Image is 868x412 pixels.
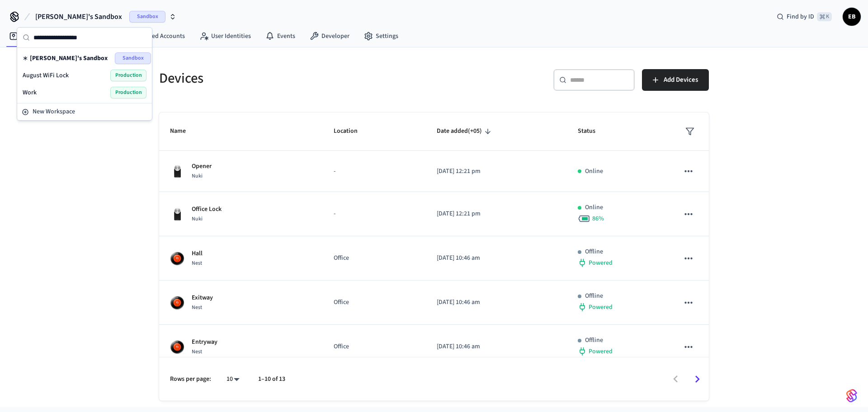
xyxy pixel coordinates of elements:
[115,52,151,64] span: Sandbox
[437,124,494,138] span: Date added(+05)
[585,203,603,212] p: Online
[687,369,708,390] button: Go to next page
[437,298,556,307] p: [DATE] 10:46 am
[664,74,698,86] span: Add Devices
[437,209,556,219] p: [DATE] 12:21 pm
[192,337,217,347] p: Entryway
[334,342,415,351] p: Office
[170,295,184,310] img: nest_learning_thermostat
[18,104,151,119] button: New Workspace
[302,28,357,44] a: Developer
[30,54,108,63] span: [PERSON_NAME]'s Sandbox
[192,215,203,223] span: Nuki
[192,162,212,171] p: Opener
[589,303,613,312] span: Powered
[170,340,184,354] img: nest_learning_thermostat
[769,9,839,25] div: Find by ID⌘ K
[192,249,203,258] p: Hall
[2,28,49,44] a: Devices
[192,293,213,303] p: Exitway
[192,304,202,311] span: Nest
[192,172,203,180] span: Nuki
[35,11,122,22] span: [PERSON_NAME]'s Sandbox
[357,28,406,44] a: Settings
[334,124,369,138] span: Location
[129,11,165,23] span: Sandbox
[222,373,244,386] div: 10
[585,336,603,345] p: Offline
[170,375,211,384] p: Rows per page:
[846,389,857,403] img: SeamLogoGradient.69752ec5.svg
[258,28,302,44] a: Events
[585,291,603,301] p: Offline
[17,48,152,103] div: Suggestions
[23,71,69,80] span: August WiFi Lock
[23,88,37,97] span: Work
[437,253,556,263] p: [DATE] 10:46 am
[334,298,415,307] p: Office
[334,253,415,263] p: Office
[437,342,556,351] p: [DATE] 10:46 am
[334,209,415,219] p: -
[437,167,556,176] p: [DATE] 12:21 pm
[585,247,603,257] p: Offline
[589,347,613,356] span: Powered
[843,8,861,26] button: ЕВ
[817,12,832,21] span: ⌘ K
[578,124,607,138] span: Status
[787,12,814,21] span: Find by ID
[258,375,285,384] p: 1–10 of 13
[589,258,613,267] span: Powered
[192,348,202,356] span: Nest
[110,70,146,81] span: Production
[192,28,258,44] a: User Identities
[33,107,75,117] span: New Workspace
[170,124,198,138] span: Name
[592,214,604,223] span: 86 %
[110,87,146,98] span: Production
[585,167,603,176] p: Online
[170,251,184,266] img: nest_learning_thermostat
[192,205,222,214] p: Office Lock
[334,167,415,176] p: -
[642,69,709,91] button: Add Devices
[170,207,184,221] img: Nuki Smart Lock 3.0 Pro Black, Front
[192,259,202,267] span: Nest
[159,69,429,88] h5: Devices
[170,164,184,178] img: Nuki Smart Lock 3.0 Pro Black, Front
[844,9,860,25] span: ЕВ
